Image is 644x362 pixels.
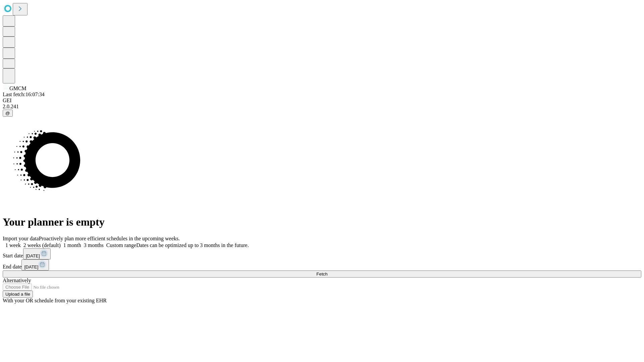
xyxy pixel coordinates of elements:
[316,271,327,277] span: Fetch
[106,242,136,248] span: Custom range
[24,264,38,269] span: [DATE]
[3,248,641,259] div: Start date
[3,216,641,228] h1: Your planner is empty
[23,242,61,248] span: 2 weeks (default)
[3,298,107,303] span: With your OR schedule from your existing EHR
[3,259,641,270] div: End date
[9,85,26,91] span: GMCM
[63,242,81,248] span: 1 month
[3,270,641,278] button: Fetch
[3,236,39,241] span: Import your data
[3,291,33,298] button: Upload a file
[5,111,10,116] span: @
[39,236,180,241] span: Proactively plan more efficient schedules in the upcoming weeks.
[3,278,31,283] span: Alternatively
[3,104,641,110] div: 2.0.241
[3,98,641,104] div: GEI
[5,242,21,248] span: 1 week
[21,259,49,270] button: [DATE]
[84,242,104,248] span: 3 months
[3,110,13,117] button: @
[23,248,51,259] button: [DATE]
[136,242,249,248] span: Dates can be optimized up to 3 months in the future.
[3,92,45,97] span: Last fetch: 16:07:34
[26,253,40,258] span: [DATE]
